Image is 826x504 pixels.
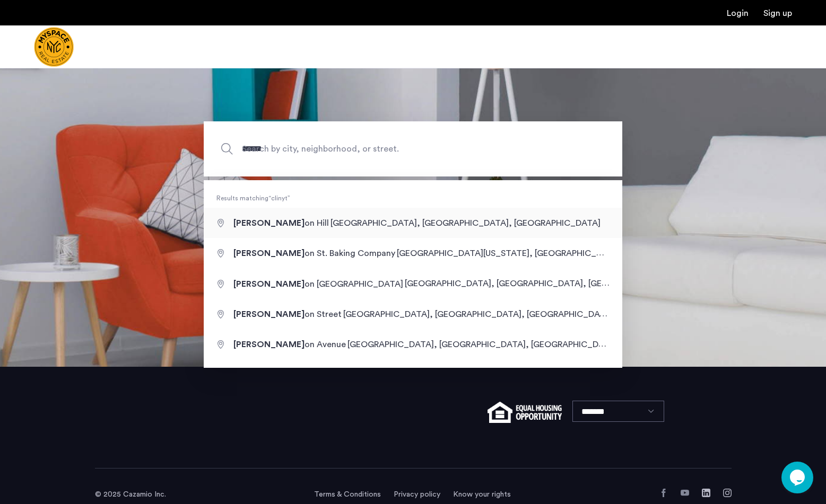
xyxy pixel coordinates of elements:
a: Registration [763,9,792,17]
span: [PERSON_NAME] [233,280,305,288]
a: Terms and conditions [314,489,381,500]
span: [GEOGRAPHIC_DATA], [GEOGRAPHIC_DATA], [GEOGRAPHIC_DATA] [343,310,613,319]
select: Language select [572,401,664,422]
span: [PERSON_NAME] [233,310,305,319]
span: Search by city, neighborhood, or street. [242,142,535,156]
a: Cazamio Logo [34,27,74,67]
span: [PERSON_NAME] [233,219,305,227]
a: YouTube [681,489,689,497]
span: on [GEOGRAPHIC_DATA] [233,280,405,288]
q: clinyt [268,195,290,201]
a: Instagram [723,489,732,497]
span: on Hill [233,219,331,227]
img: equal-housing.png [488,402,561,423]
span: © 2025 Cazamio Inc. [95,491,166,498]
span: [PERSON_NAME] [233,249,305,258]
iframe: chat widget [781,462,815,493]
span: on Avenue [233,340,347,349]
span: [GEOGRAPHIC_DATA], [GEOGRAPHIC_DATA], [GEOGRAPHIC_DATA] [405,279,675,288]
span: [PERSON_NAME] [233,340,305,349]
span: on St. Baking Company [233,249,397,258]
span: [GEOGRAPHIC_DATA], [GEOGRAPHIC_DATA], [GEOGRAPHIC_DATA] [347,340,618,349]
a: Know your rights [453,489,511,500]
span: on Street [233,310,343,319]
span: [GEOGRAPHIC_DATA][US_STATE], [GEOGRAPHIC_DATA], [GEOGRAPHIC_DATA] [397,249,713,258]
a: LinkedIn [702,489,710,497]
a: Privacy policy [394,489,440,500]
img: logo [34,27,74,67]
input: Apartment Search [204,121,622,176]
a: Login [727,9,749,17]
span: Results matching [204,193,622,204]
span: [GEOGRAPHIC_DATA], [GEOGRAPHIC_DATA], [GEOGRAPHIC_DATA] [331,219,601,227]
a: Facebook [659,489,668,497]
